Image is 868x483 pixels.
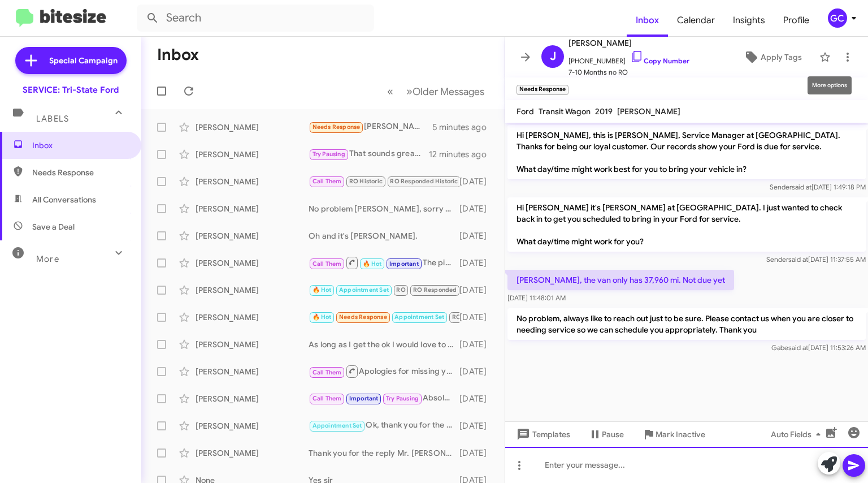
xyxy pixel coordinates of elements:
span: said at [792,183,811,191]
button: GC [818,8,856,28]
div: 5 minutes ago [432,122,496,133]
div: [DATE] [459,230,496,241]
span: Needs Response [339,313,387,321]
div: [PERSON_NAME] [196,230,309,241]
span: said at [788,343,808,352]
span: Important [349,395,379,402]
input: Search [137,5,374,32]
div: Oh and it's [PERSON_NAME]. [309,230,459,241]
span: Appointment Set [313,422,362,429]
div: [DATE] [459,420,496,432]
span: RO [452,313,461,321]
p: Hi [PERSON_NAME] it's [PERSON_NAME] at [GEOGRAPHIC_DATA]. I just wanted to check back in to get y... [507,197,866,252]
button: Auto Fields [762,424,834,445]
a: Special Campaign [15,47,127,74]
div: 12 minutes ago [429,149,496,160]
div: [DATE] [459,176,496,187]
span: J [550,48,556,66]
div: [DATE] [459,284,496,296]
div: [PERSON_NAME], the van only has 37,960 mi. Not due yet [309,120,432,133]
div: [PERSON_NAME] [196,447,309,459]
div: [DATE] [459,339,496,350]
span: 7-10 Months no RO [568,67,689,78]
div: Thank you for the reply Mr. [PERSON_NAME], if we can ever help please don't hesitate to reach out! [309,447,459,459]
button: Mark Inactive [633,424,714,445]
a: Profile [774,4,818,37]
span: Inbox [32,140,128,151]
div: [PERSON_NAME] [196,176,309,187]
div: Ok I completely understand that, just let us know if we can ever help. [309,175,459,188]
div: [PERSON_NAME] [196,393,309,404]
a: Calendar [668,4,724,37]
div: [DATE] [459,312,496,323]
div: Ok, thank you for the reply [PERSON_NAME], if we can ever help in the future please don't hesitat... [309,419,459,432]
span: 2019 [595,106,613,117]
small: Needs Response [517,85,568,95]
span: Special Campaign [49,55,118,66]
div: No problem [PERSON_NAME], sorry to disturb you. I understand performing your own maintenance, if ... [309,203,459,214]
div: GC [828,8,847,28]
span: 🔥 Hot [313,286,332,294]
span: » [406,84,413,98]
div: SERVICE: Tri-State Ford [23,84,119,96]
span: Gabe [DATE] 11:53:26 AM [771,343,866,352]
span: Call Them [313,369,342,376]
button: Pause [579,424,633,445]
div: That sounds great minus the working part, hopefully you can enjoy the scenery and weather while n... [309,148,429,161]
span: Transit Wagon [539,106,591,117]
div: [DATE] [459,257,496,269]
span: RO Historic [349,178,383,185]
div: As long as I get the ok I would love to do that for you [PERSON_NAME], Let me run that up the fla... [309,339,459,350]
a: Insights [724,4,774,37]
span: Needs Response [32,167,128,178]
span: « [387,84,393,98]
div: [DATE] [459,203,496,214]
p: No problem, always like to reach out just to be sure. Please contact us when you are closer to ne... [507,308,866,340]
span: Templates [514,424,570,445]
span: said at [788,255,808,264]
span: Try Pausing [313,150,345,158]
div: Yes sir [309,310,459,324]
span: Older Messages [413,85,484,98]
div: More options [808,76,852,94]
div: [PERSON_NAME] [196,339,309,350]
div: Nevermind [PERSON_NAME], I see we have you scheduled for pick up/delivery from your [STREET_ADDRE... [309,283,459,296]
span: [PHONE_NUMBER] [568,50,689,67]
div: Apologies for missing your call [PERSON_NAME], I just called and left a message with how to get i... [309,364,459,378]
span: Call Them [313,178,342,185]
a: Inbox [627,4,668,37]
span: Call Them [313,395,342,402]
span: Apply Tags [761,47,802,67]
span: More [36,254,59,264]
div: [PERSON_NAME] [196,122,309,133]
button: Templates [505,424,579,445]
div: [PERSON_NAME] [196,284,309,296]
span: Appointment Set [339,286,389,294]
div: [DATE] [459,447,496,459]
span: Ford [517,106,534,117]
span: Call Them [313,260,342,268]
div: [PERSON_NAME] [196,366,309,377]
div: [PERSON_NAME] [196,203,309,214]
span: Pause [602,424,624,445]
span: Needs Response [313,123,361,131]
span: Important [389,260,419,268]
div: [DATE] [459,366,496,377]
button: Apply Tags [731,47,814,67]
span: RO Responded Historic [390,178,458,185]
button: Next [400,80,491,103]
span: Labels [36,114,69,124]
span: Appointment Set [394,313,444,321]
span: All Conversations [32,194,96,205]
a: Copy Number [630,57,689,65]
div: [DATE] [459,393,496,404]
h1: Inbox [157,46,199,64]
p: [PERSON_NAME], the van only has 37,960 mi. Not due yet [507,270,734,290]
span: Sender [DATE] 1:49:18 PM [770,183,866,191]
div: Absolutely, just let us know when works best for you! [309,392,459,405]
span: [PERSON_NAME] [617,106,680,117]
div: [PERSON_NAME] [196,257,309,269]
div: The pick up/delivery is no cost to you, Ford pays us to offer that. We can do whatever is easier ... [309,256,459,270]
